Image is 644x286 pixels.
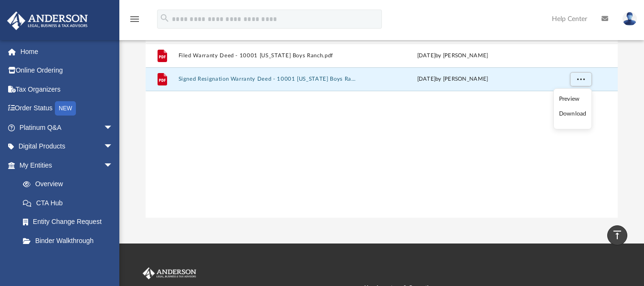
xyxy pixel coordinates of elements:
[362,52,542,60] div: [DATE] by [PERSON_NAME]
[623,12,637,26] img: User Pic
[104,118,123,138] span: arrow_drop_down
[7,99,127,118] a: Order StatusNEW
[13,212,127,232] a: Entity Change Request
[7,80,127,99] a: Tax Organizers
[104,137,123,157] span: arrow_drop_down
[13,250,123,269] a: My Blueprint
[607,225,627,245] a: vertical_align_top
[13,175,127,194] a: Overview
[104,156,123,175] span: arrow_drop_down
[7,118,127,137] a: Platinum Q&Aarrow_drop_down
[570,73,592,87] button: More options
[141,267,198,280] img: Anderson Advisors Platinum Portal
[13,193,127,212] a: CTA Hub
[7,42,127,61] a: Home
[159,13,170,23] i: search
[55,101,76,116] div: NEW
[362,75,542,84] div: [DATE] by [PERSON_NAME]
[612,229,623,241] i: vertical_align_top
[13,231,127,250] a: Binder Walkthrough
[178,76,358,83] button: Signed Resignation Warranty Deed - 10001 [US_STATE] Boys Ranch.pdf
[7,156,127,175] a: My Entitiesarrow_drop_down
[559,109,587,119] li: Download
[7,137,127,156] a: Digital Productsarrow_drop_down
[559,94,587,104] li: Preview
[4,11,91,30] img: Anderson Advisors Platinum Portal
[129,13,140,25] i: menu
[129,18,140,25] a: menu
[7,61,127,80] a: Online Ordering
[553,88,592,129] ul: More options
[146,20,618,217] div: grid
[178,53,358,59] button: Filed Warranty Deed - 10001 [US_STATE] Boys Ranch.pdf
